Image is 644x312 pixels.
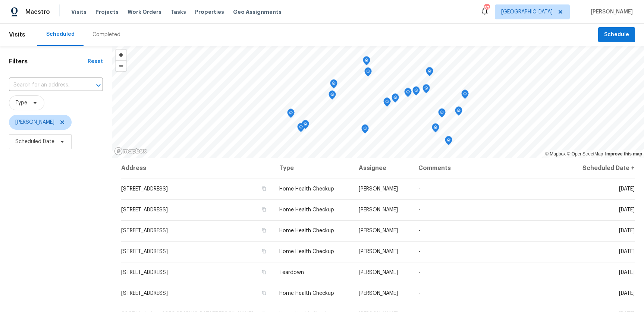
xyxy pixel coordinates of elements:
a: OpenStreetMap [567,151,603,157]
span: [PERSON_NAME] [359,228,398,233]
a: Mapbox [545,151,566,157]
div: Map marker [422,84,430,96]
span: [DATE] [619,270,635,275]
div: Map marker [438,108,446,120]
span: [DATE] [619,249,635,254]
span: Work Orders [128,8,161,16]
button: Copy Address [261,185,267,192]
button: Zoom in [116,50,126,60]
span: - [418,249,420,254]
div: Map marker [363,56,370,68]
div: Map marker [392,94,399,105]
div: Map marker [383,98,391,109]
span: Visits [71,8,87,16]
span: [DATE] [619,207,635,212]
span: Properties [195,8,224,16]
button: Copy Address [261,206,267,213]
button: Copy Address [261,227,267,234]
div: Map marker [302,120,309,132]
div: Map marker [330,79,337,91]
span: [STREET_ADDRESS] [121,228,168,233]
span: Projects [95,8,119,16]
div: Reset [88,58,103,65]
span: Visits [9,26,25,43]
button: Zoom out [116,60,126,71]
span: Type [15,99,27,107]
div: Map marker [426,67,433,79]
span: [STREET_ADDRESS] [121,291,168,296]
span: Home Health Checkup [279,249,334,254]
canvas: Map [112,46,644,158]
span: [PERSON_NAME] [359,249,398,254]
th: Scheduled Date ↑ [566,158,635,179]
div: Map marker [445,136,452,148]
span: [STREET_ADDRESS] [121,249,168,254]
th: Comments [412,158,567,179]
a: Improve this map [605,151,642,157]
a: Mapbox homepage [114,147,147,155]
span: [PERSON_NAME] [15,119,54,126]
div: Map marker [455,107,462,118]
th: Address [121,158,273,179]
span: [PERSON_NAME] [359,186,398,192]
span: [DATE] [619,291,635,296]
div: Completed [92,31,120,38]
input: Search for an address... [9,79,82,91]
span: Tasks [170,9,186,15]
span: [STREET_ADDRESS] [121,207,168,212]
div: Map marker [404,88,412,100]
h1: Filters [9,58,88,65]
span: [PERSON_NAME] [359,207,398,212]
button: Copy Address [261,248,267,255]
div: Map marker [364,67,372,79]
span: Scheduled Date [15,138,54,145]
div: 87 [484,4,489,12]
span: [PERSON_NAME] [359,291,398,296]
div: Map marker [361,125,369,136]
span: [DATE] [619,228,635,233]
div: Scheduled [46,31,75,38]
span: Home Health Checkup [279,291,334,296]
span: [STREET_ADDRESS] [121,186,168,192]
div: Map marker [432,123,439,135]
span: Teardown [279,270,304,275]
span: - [418,291,420,296]
th: Type [273,158,353,179]
span: Home Health Checkup [279,207,334,212]
span: - [418,186,420,192]
span: Home Health Checkup [279,228,334,233]
button: Schedule [598,27,635,42]
button: Copy Address [261,269,267,275]
span: [STREET_ADDRESS] [121,270,168,275]
div: Map marker [297,123,305,135]
span: [PERSON_NAME] [359,270,398,275]
div: Map marker [412,86,420,98]
div: Map marker [329,91,336,102]
div: Map marker [461,90,469,101]
span: Zoom out [116,61,126,71]
span: Geo Assignments [233,8,282,16]
button: Copy Address [261,290,267,296]
span: [GEOGRAPHIC_DATA] [501,8,553,16]
button: Open [93,80,104,91]
span: - [418,228,420,233]
span: - [418,207,420,212]
span: - [418,270,420,275]
span: Maestro [25,8,50,16]
span: Schedule [604,30,629,40]
span: [PERSON_NAME] [588,8,633,16]
span: Home Health Checkup [279,186,334,192]
th: Assignee [353,158,412,179]
div: Map marker [287,109,295,120]
span: [DATE] [619,186,635,192]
